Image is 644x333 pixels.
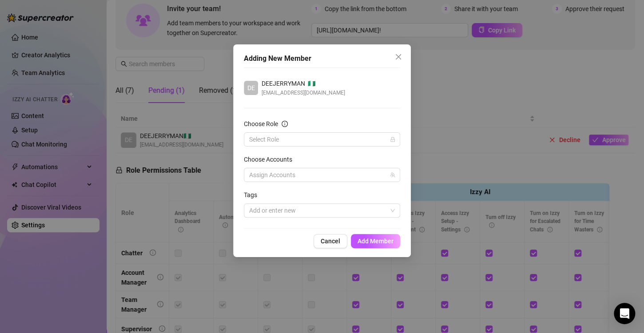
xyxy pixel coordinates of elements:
div: Adding New Member [244,53,400,64]
label: Tags [244,190,263,200]
span: Cancel [321,238,340,245]
span: team [390,172,395,178]
div: 🇳🇬 [262,79,345,88]
span: close [395,53,402,60]
div: Choose Role [244,119,278,129]
span: Close [391,53,405,60]
span: [EMAIL_ADDRESS][DOMAIN_NAME] [262,88,345,97]
button: Close [391,50,405,64]
div: Open Intercom Messenger [614,303,635,324]
span: lock [390,137,395,142]
button: Add Member [351,234,400,248]
span: DEEJERRYMAN [262,79,305,88]
span: Add Member [358,238,394,245]
button: Cancel [314,234,347,248]
span: DE [247,83,255,93]
span: info-circle [282,121,288,127]
label: Choose Accounts [244,155,298,164]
